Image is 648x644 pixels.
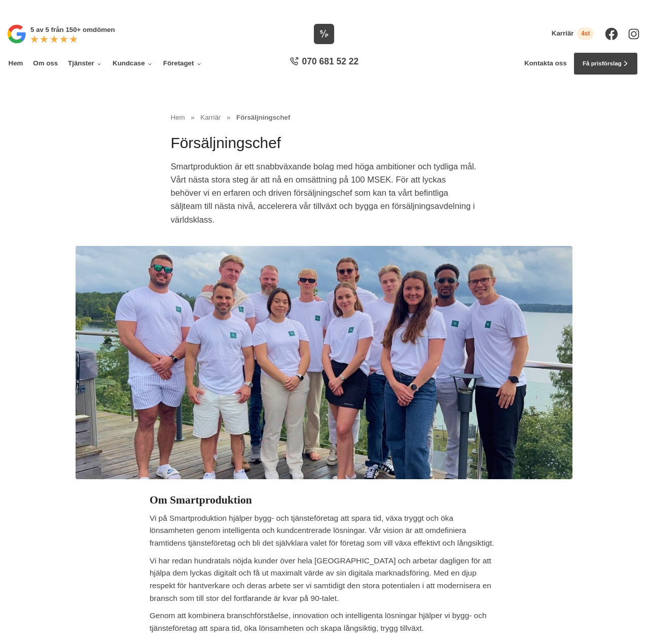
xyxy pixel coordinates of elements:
[4,4,645,12] p: Vi vann Årets Unga Företagare i Dalarna 2024 –
[170,114,185,121] a: Hem
[150,610,498,634] p: Genom att kombinera branschförståelse, innovation och intelligenta lösningar hjälper vi bygg- och...
[150,494,252,506] strong: Om Smartproduktion
[7,53,24,75] a: Hem
[30,24,115,35] p: 5 av 5 från 150+ omdömen
[200,114,223,121] a: Karriär
[191,112,194,123] span: »
[577,27,594,40] span: 4st
[150,512,498,550] p: Vi på Smartproduktion hjälper bygg- och tjänsteföretag att spara tid, växa tryggt och öka lönsamh...
[552,29,574,38] span: Karriär
[286,55,362,72] a: 070 681 52 22
[552,27,594,40] a: Karriär 4st
[111,53,155,75] a: Kundcase
[352,4,431,11] a: Läs pressmeddelandet här!
[583,59,622,68] span: Få prisförslag
[170,112,477,123] nav: Breadcrumb
[524,59,567,68] a: Kontakta oss
[200,114,221,121] span: Karriär
[573,52,638,75] a: Få prisförslag
[162,53,204,75] a: Företaget
[76,246,572,479] img: Försäljningschef
[66,53,104,75] a: Tjänster
[302,55,359,67] span: 070 681 52 22
[227,112,230,123] span: »
[236,114,290,121] a: Försäljningschef
[170,133,477,160] h1: Försäljningschef
[170,160,477,231] p: Smartproduktion är ett snabbväxande bolag med höga ambitioner och tydliga mål. Vårt nästa stora s...
[150,555,498,605] p: Vi har redan hundratals nöjda kunder över hela [GEOGRAPHIC_DATA] och arbetar dagligen för att hjä...
[31,53,59,75] a: Om oss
